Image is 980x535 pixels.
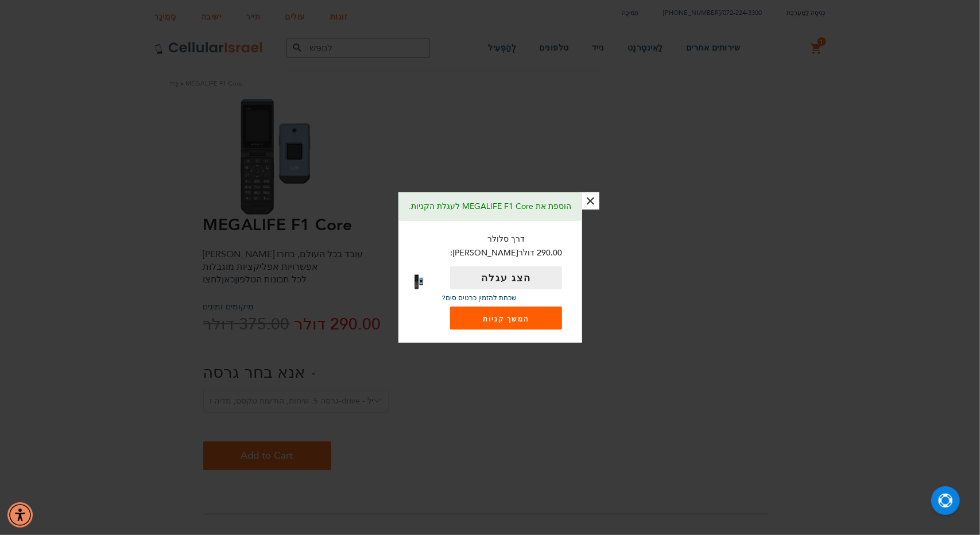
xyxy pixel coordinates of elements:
font: המשך קניות [483,315,529,324]
div: תפריט נגישות [7,502,33,528]
a: שכחת להזמין כרטיס סים? [442,293,517,303]
font: × [586,191,596,210]
font: 290.00 דולר [518,247,562,258]
font: הצג עגלה [481,272,530,285]
font: דרך סלולר [PERSON_NAME]: [450,234,525,259]
button: הצג עגלה [450,266,562,289]
a: המשך קניות [450,307,562,329]
button: × [582,192,599,210]
font: הוספת את MEGALIFE F1 Core לעגלת הקניות. [409,201,571,212]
